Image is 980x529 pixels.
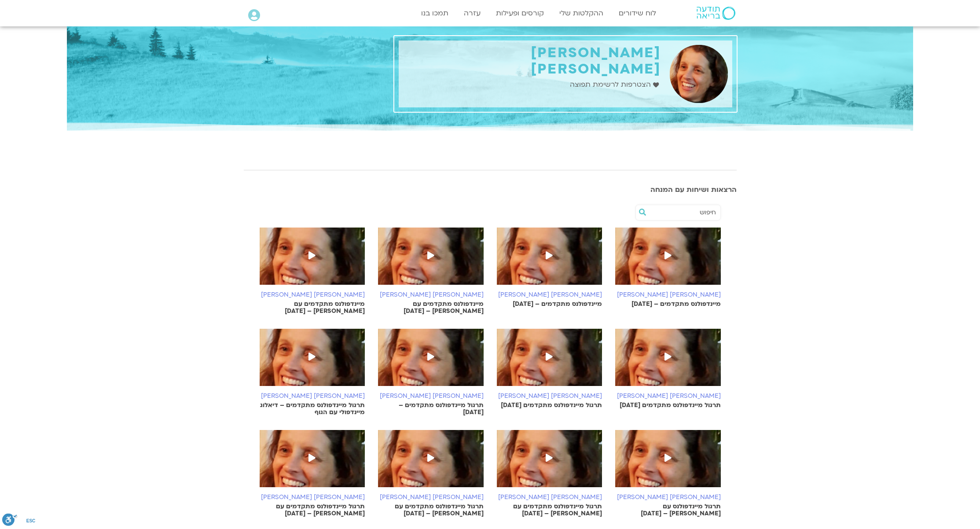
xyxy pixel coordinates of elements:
h6: [PERSON_NAME] [PERSON_NAME] [378,494,484,501]
a: [PERSON_NAME] [PERSON_NAME] תרגול מיינדפולנס עם [PERSON_NAME] – [DATE] [615,430,721,517]
a: [PERSON_NAME] [PERSON_NAME] תרגול מיינדפולנס מתקדמים עם [PERSON_NAME] – [DATE] [497,430,602,517]
a: [PERSON_NAME] [PERSON_NAME] מיינדפולנס מתקדמים עם [PERSON_NAME] – [DATE] [378,228,484,315]
p: מיינדפולנס מתקדמים – [DATE] [615,301,721,308]
h6: [PERSON_NAME] [PERSON_NAME] [260,291,365,298]
a: ההקלטות שלי [555,5,608,22]
p: תרגול מיינדפולנס מתקדמים [DATE] [615,402,721,409]
h3: הרצאות ושיחות עם המנחה [244,186,737,194]
h6: [PERSON_NAME] [PERSON_NAME] [378,393,484,400]
span: הצטרפות לרשימת תפוצה [570,79,653,91]
p: תרגול מיינדפולנס מתקדמים עם [PERSON_NAME] – [DATE] [378,503,484,517]
a: קורסים ופעילות [492,5,548,22]
img: %D7%A1%D7%99%D7%92%D7%9C-%D7%91%D7%99%D7%A8%D7%9F-%D7%90%D7%91%D7%95%D7%97%D7%A6%D7%99%D7%A8%D7%9... [615,430,721,496]
img: %D7%A1%D7%99%D7%92%D7%9C-%D7%91%D7%99%D7%A8%D7%9F-%D7%90%D7%91%D7%95%D7%97%D7%A6%D7%99%D7%A8%D7%9... [615,329,721,395]
a: [PERSON_NAME] [PERSON_NAME] תרגול מיינדפולנס מתקדמים – דיאלוג מיינדפולי עם הגוף [260,329,365,416]
img: %D7%A1%D7%99%D7%92%D7%9C-%D7%91%D7%99%D7%A8%D7%9F-%D7%90%D7%91%D7%95%D7%97%D7%A6%D7%99%D7%A8%D7%9... [497,430,602,496]
h6: [PERSON_NAME] [PERSON_NAME] [615,494,721,501]
p: מיינדפולנס מתקדמים עם [PERSON_NAME] – [DATE] [260,301,365,315]
img: %D7%A1%D7%99%D7%92%D7%9C-%D7%91%D7%99%D7%A8%D7%9F-%D7%90%D7%91%D7%95%D7%97%D7%A6%D7%99%D7%A8%D7%9... [378,228,484,294]
p: תרגול מיינדפולנס מתקדמים עם [PERSON_NAME] – [DATE] [497,503,602,517]
a: [PERSON_NAME] [PERSON_NAME] מיינדפולנס מתקדמים – [DATE] [615,228,721,308]
p: תרגול מיינדפולנס מתקדמים – [DATE] [378,402,484,416]
img: %D7%A1%D7%99%D7%92%D7%9C-%D7%91%D7%99%D7%A8%D7%9F-%D7%90%D7%91%D7%95%D7%97%D7%A6%D7%99%D7%A8%D7%9... [378,430,484,496]
h6: [PERSON_NAME] [PERSON_NAME] [260,393,365,400]
p: תרגול מיינדפולנס מתקדמים [DATE] [497,402,602,409]
a: [PERSON_NAME] [PERSON_NAME] תרגול מיינדפולנס מתקדמים עם [PERSON_NAME] – [DATE] [260,430,365,517]
h6: [PERSON_NAME] [PERSON_NAME] [378,291,484,298]
p: תרגול מיינדפולנס מתקדמים עם [PERSON_NAME] – [DATE] [260,503,365,517]
img: %D7%A1%D7%99%D7%92%D7%9C-%D7%91%D7%99%D7%A8%D7%9F-%D7%90%D7%91%D7%95%D7%97%D7%A6%D7%99%D7%A8%D7%9... [260,430,365,496]
a: [PERSON_NAME] [PERSON_NAME] מיינדפולנס מתקדמים עם [PERSON_NAME] – [DATE] [260,228,365,315]
p: תרגול מיינדפולנס עם [PERSON_NAME] – [DATE] [615,503,721,517]
a: הצטרפות לרשימת תפוצה [570,79,661,91]
img: %D7%A1%D7%99%D7%92%D7%9C-%D7%91%D7%99%D7%A8%D7%9F-%D7%90%D7%91%D7%95%D7%97%D7%A6%D7%99%D7%A8%D7%9... [497,329,602,395]
h6: [PERSON_NAME] [PERSON_NAME] [497,291,602,298]
a: [PERSON_NAME] [PERSON_NAME] מיינדפולנס מתקדמים – [DATE] [497,228,602,308]
p: תרגול מיינדפולנס מתקדמים – דיאלוג מיינדפולי עם הגוף [260,402,365,416]
a: [PERSON_NAME] [PERSON_NAME] תרגול מיינדפולנס מתקדמים עם [PERSON_NAME] – [DATE] [378,430,484,517]
p: מיינדפולנס מתקדמים עם [PERSON_NAME] – [DATE] [378,301,484,315]
h1: [PERSON_NAME] [PERSON_NAME] [403,45,661,77]
h6: [PERSON_NAME] [PERSON_NAME] [260,494,365,501]
h6: [PERSON_NAME] [PERSON_NAME] [615,393,721,400]
img: %D7%A1%D7%99%D7%92%D7%9C-%D7%91%D7%99%D7%A8%D7%9F-%D7%90%D7%91%D7%95%D7%97%D7%A6%D7%99%D7%A8%D7%9... [260,329,365,395]
h6: [PERSON_NAME] [PERSON_NAME] [615,291,721,298]
a: [PERSON_NAME] [PERSON_NAME] תרגול מיינדפולנס מתקדמים [DATE] [497,329,602,409]
a: לוח שידורים [614,5,661,22]
img: %D7%A1%D7%99%D7%92%D7%9C-%D7%91%D7%99%D7%A8%D7%9F-%D7%90%D7%91%D7%95%D7%97%D7%A6%D7%99%D7%A8%D7%9... [497,228,602,294]
a: [PERSON_NAME] [PERSON_NAME] תרגול מיינדפולנס מתקדמים [DATE] [615,329,721,409]
img: %D7%A1%D7%99%D7%92%D7%9C-%D7%91%D7%99%D7%A8%D7%9F-%D7%90%D7%91%D7%95%D7%97%D7%A6%D7%99%D7%A8%D7%9... [260,228,365,294]
a: תמכו בנו [417,5,453,22]
img: %D7%A1%D7%99%D7%92%D7%9C-%D7%91%D7%99%D7%A8%D7%9F-%D7%90%D7%91%D7%95%D7%97%D7%A6%D7%99%D7%A8%D7%9... [378,329,484,395]
input: חיפוש [649,205,716,220]
h6: [PERSON_NAME] [PERSON_NAME] [497,393,602,400]
img: תודעה בריאה [697,7,735,20]
p: מיינדפולנס מתקדמים – [DATE] [497,301,602,308]
a: עזרה [459,5,485,22]
img: %D7%A1%D7%99%D7%92%D7%9C-%D7%91%D7%99%D7%A8%D7%9F-%D7%90%D7%91%D7%95%D7%97%D7%A6%D7%99%D7%A8%D7%9... [615,228,721,294]
a: [PERSON_NAME] [PERSON_NAME] תרגול מיינדפולנס מתקדמים – [DATE] [378,329,484,416]
h6: [PERSON_NAME] [PERSON_NAME] [497,494,602,501]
